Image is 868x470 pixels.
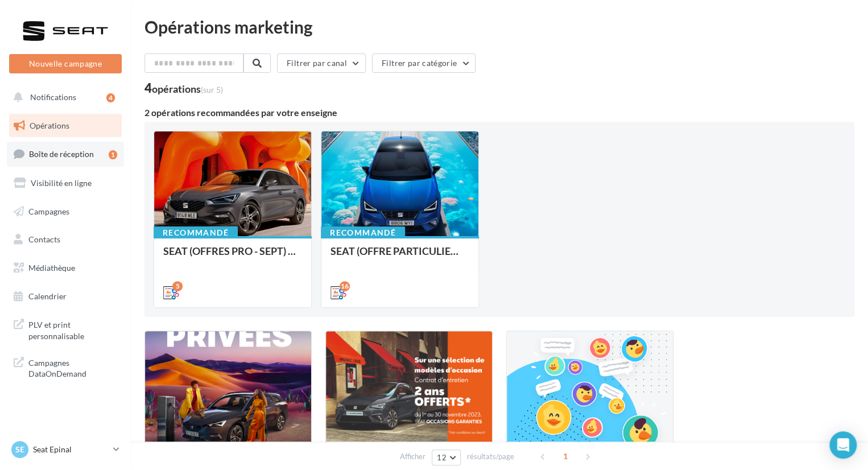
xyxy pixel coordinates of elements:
[33,444,109,455] p: Seat Epinal
[7,200,124,224] a: Campagnes
[7,85,119,109] button: Notifications 4
[437,453,447,462] span: 12
[9,439,122,460] a: SE Seat Epinal
[829,431,857,459] div: Open Intercom Messenger
[30,92,76,102] span: Notifications
[7,142,124,166] a: Boîte de réception1
[28,355,117,380] span: Campagnes DataOnDemand
[172,281,183,291] div: 5
[7,256,124,280] a: Médiathèque
[28,317,117,341] span: PLV et print personnalisable
[15,444,24,455] span: SE
[7,171,124,195] a: Visibilité en ligne
[467,451,514,462] span: résultats/page
[556,447,574,465] span: 1
[163,245,302,268] div: SEAT (OFFRES PRO - SEPT) - SOCIAL MEDIA
[7,228,124,252] a: Contacts
[144,18,854,35] div: Opérations marketing
[7,351,124,384] a: Campagnes DataOnDemand
[7,285,124,308] a: Calendrier
[330,245,469,268] div: SEAT (OFFRE PARTICULIER - SEPT) - SOCIAL MEDIA
[106,93,115,102] div: 4
[30,121,69,130] span: Opérations
[144,82,223,94] div: 4
[277,53,366,73] button: Filtrer par canal
[372,53,476,73] button: Filtrer par catégorie
[7,114,124,138] a: Opérations
[400,451,425,462] span: Afficher
[28,263,75,273] span: Médiathèque
[201,85,223,94] span: (sur 5)
[29,149,94,159] span: Boîte de réception
[144,108,854,117] div: 2 opérations recommandées par votre enseigne
[432,450,461,465] button: 12
[154,226,238,239] div: Recommandé
[321,226,405,239] div: Recommandé
[340,281,350,291] div: 16
[28,206,69,216] span: Campagnes
[31,178,92,188] span: Visibilité en ligne
[28,291,67,301] span: Calendrier
[7,312,124,346] a: PLV et print personnalisable
[9,54,122,73] button: Nouvelle campagne
[109,150,117,159] div: 1
[152,84,223,94] div: opérations
[28,234,60,244] span: Contacts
